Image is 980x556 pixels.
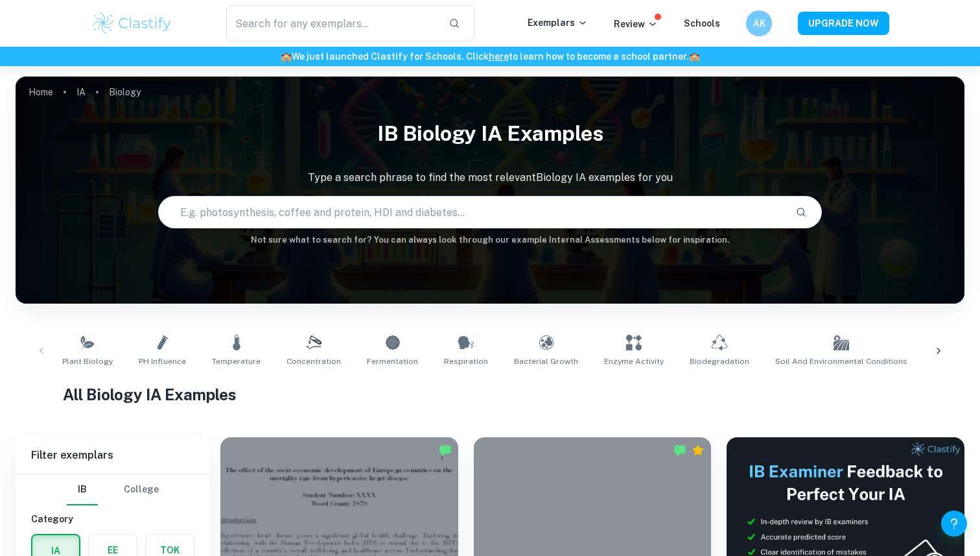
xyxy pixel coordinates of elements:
[16,170,964,186] p: Type a search phrase to find the most relevant Biology IA examples for you
[109,85,141,99] p: Biology
[689,51,700,62] span: 🏫
[941,511,967,537] button: Help and Feedback
[281,51,292,62] span: 🏫
[286,356,341,367] span: Concentration
[692,444,705,457] div: Premium
[528,16,588,30] p: Exemplars
[489,51,509,62] a: here
[62,356,113,367] span: Plant Biology
[790,201,812,223] button: Search
[16,234,964,247] h6: Not sure what to search for? You can always look through our example Internal Assessments below f...
[798,12,889,35] button: UPGRADE NOW
[212,356,261,367] span: Temperature
[63,383,917,406] h1: All Biology IA Examples
[16,437,210,474] h6: Filter exemplars
[444,356,488,367] span: Respiration
[91,10,173,36] img: Clastify logo
[604,356,664,367] span: Enzyme Activity
[16,113,964,154] h1: IB Biology IA examples
[29,83,53,101] a: Home
[124,474,159,505] button: College
[67,474,98,505] button: IB
[3,49,977,64] h6: We just launched Clastify for Schools. Click to learn how to become a school partner.
[226,5,438,42] input: Search for any exemplars...
[514,356,578,367] span: Bacterial Growth
[439,444,452,457] img: Marked
[673,444,686,457] img: Marked
[614,17,658,31] p: Review
[690,356,749,367] span: Biodegradation
[67,474,159,505] div: Filter type choice
[684,18,720,29] a: Schools
[746,10,772,36] button: AK
[76,83,86,101] a: IA
[775,356,907,367] span: Soil and Environmental Conditions
[752,16,767,30] h6: AK
[31,512,194,526] h6: Category
[367,356,418,367] span: Fermentation
[139,356,186,367] span: pH Influence
[159,194,786,230] input: E.g. photosynthesis, coffee and protein, HDI and diabetes...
